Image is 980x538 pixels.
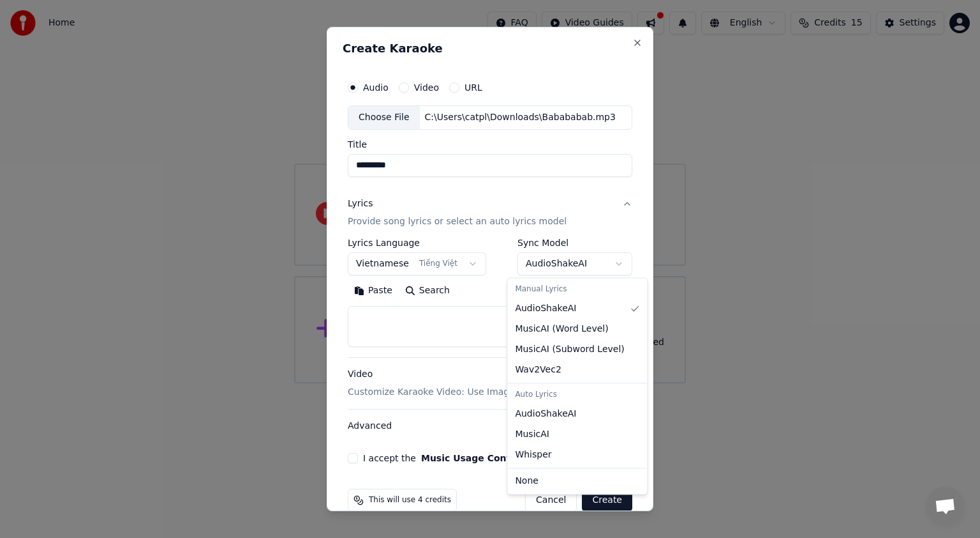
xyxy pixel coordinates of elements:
div: Auto Lyrics [510,386,644,404]
div: Manual Lyrics [510,281,644,298]
span: AudioShakeAI [515,302,576,315]
span: AudioShakeAI [515,408,576,420]
span: MusicAI [515,428,549,441]
span: MusicAI ( Word Level ) [515,323,608,335]
span: None [515,475,538,488]
span: MusicAI ( Subword Level ) [515,343,624,356]
span: Whisper [515,449,551,461]
span: Wav2Vec2 [515,364,561,376]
